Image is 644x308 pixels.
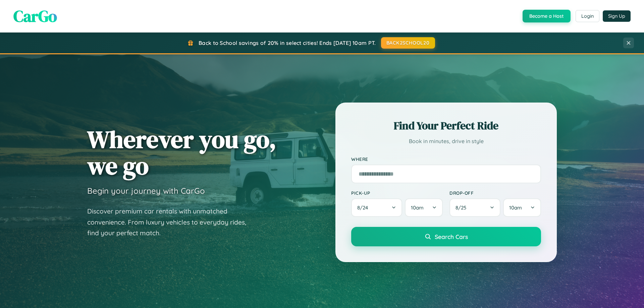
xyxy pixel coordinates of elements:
span: 8 / 25 [455,204,470,211]
button: Search Cars [351,227,541,246]
button: Login [576,10,599,22]
button: 10am [503,198,541,217]
p: Book in minutes, drive in style [351,136,541,146]
h2: Find Your Perfect Ride [351,118,541,133]
label: Drop-off [449,190,541,196]
span: 10am [411,204,424,211]
button: 8/25 [449,198,500,217]
button: Sign Up [603,10,631,22]
span: 10am [509,204,522,211]
label: Where [351,156,541,162]
p: Discover premium car rentals with unmatched convenience. From luxury vehicles to everyday rides, ... [87,206,255,239]
h1: Wherever you go, we go [87,126,276,179]
button: 10am [405,198,443,217]
span: 8 / 24 [357,204,371,211]
button: Become a Host [523,10,571,22]
span: CarGo [13,5,57,27]
span: Back to School savings of 20% in select cities! Ends [DATE] 10am PT. [199,40,376,46]
label: Pick-up [351,190,443,196]
span: Search Cars [435,233,468,240]
h3: Begin your journey with CarGo [87,186,205,196]
button: 8/24 [351,198,402,217]
button: BACK2SCHOOL20 [381,37,435,49]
